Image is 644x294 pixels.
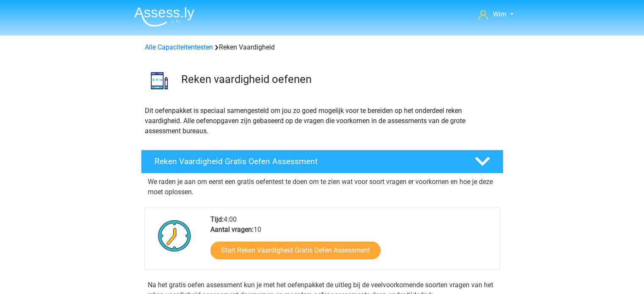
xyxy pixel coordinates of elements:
a: Alle Capaciteitentesten [145,43,213,51]
img: Assessly [134,7,194,27]
p: We raden je aan om eerst een gratis oefentest te doen om te zien wat voor soort vragen er voorkom... [148,177,497,197]
a: Wim [475,9,517,19]
img: Klok [153,214,196,257]
b: Tijd: [210,215,224,223]
p: Dit oefenpakket is speciaal samengesteld om jou zo goed mogelijk voor te bereiden op het onderdee... [145,106,500,136]
div: 4:00 10 [204,214,499,269]
b: Aantal vragen: [210,225,254,234]
span: Wim [493,10,506,18]
a: Start Reken Vaardigheid Gratis Oefen Assessment [210,242,381,259]
h3: Reken vaardigheid oefenen [181,73,497,86]
div: Reken Vaardigheid [141,42,503,52]
h4: Reken Vaardigheid Gratis Oefen Assessment [155,157,461,166]
a: Reken Vaardigheid Gratis Oefen Assessment [138,150,507,173]
img: reken vaardigheid [141,63,177,99]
